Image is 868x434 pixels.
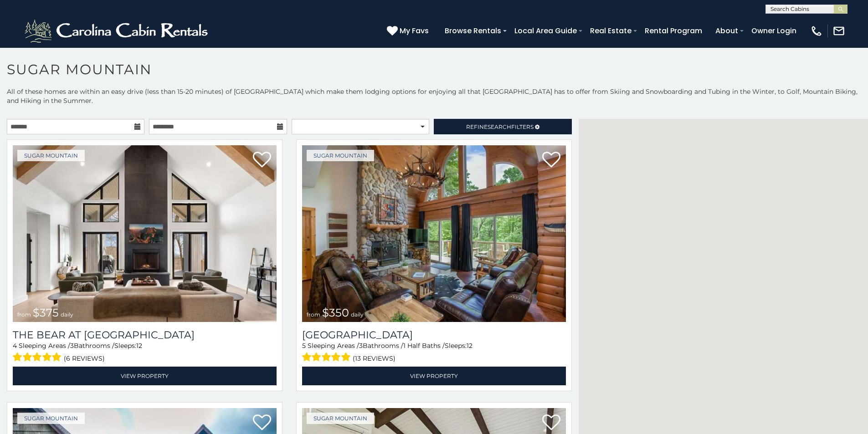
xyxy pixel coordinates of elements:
span: My Favs [400,25,429,36]
span: 12 [467,342,473,350]
h3: The Bear At Sugar Mountain [13,329,277,341]
a: My Favs [387,25,431,37]
a: Sugar Mountain [17,413,85,424]
span: Refine Filters [466,123,534,130]
span: 4 [13,342,17,350]
span: 5 [302,342,306,350]
span: daily [61,311,73,318]
a: RefineSearchFilters [434,119,571,134]
a: Browse Rentals [440,23,506,39]
span: from [17,311,31,318]
span: from [307,311,320,318]
span: $375 [33,306,59,319]
span: 3 [359,342,363,350]
a: Owner Login [747,23,801,39]
a: Sugar Mountain [307,413,374,424]
a: View Property [13,367,277,385]
a: View Property [302,367,566,385]
a: Sugar Mountain [307,150,374,161]
span: (6 reviews) [64,352,105,364]
a: Grouse Moor Lodge from $350 daily [302,145,566,322]
h3: Grouse Moor Lodge [302,329,566,341]
a: Real Estate [586,23,636,39]
a: [GEOGRAPHIC_DATA] [302,329,566,341]
a: Add to favorites [253,414,271,433]
a: Rental Program [640,23,707,39]
a: The Bear At Sugar Mountain from $375 daily [13,145,277,322]
span: (13 reviews) [353,352,395,364]
img: phone-regular-white.png [810,25,823,37]
a: Add to favorites [542,151,560,170]
span: 1 Half Baths / [403,342,445,350]
img: White-1-2.png [23,17,212,45]
span: 12 [136,342,142,350]
span: daily [351,311,364,318]
img: The Bear At Sugar Mountain [13,145,277,322]
div: Sleeping Areas / Bathrooms / Sleeps: [13,341,277,364]
img: mail-regular-white.png [832,25,845,37]
img: Grouse Moor Lodge [302,145,566,322]
span: 3 [70,342,74,350]
a: Sugar Mountain [17,150,85,161]
a: Add to favorites [542,414,560,433]
a: Add to favorites [253,151,271,170]
span: Search [488,123,511,130]
a: The Bear At [GEOGRAPHIC_DATA] [13,329,277,341]
div: Sleeping Areas / Bathrooms / Sleeps: [302,341,566,364]
a: Local Area Guide [510,23,581,39]
a: About [711,23,743,39]
span: $350 [322,306,349,319]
